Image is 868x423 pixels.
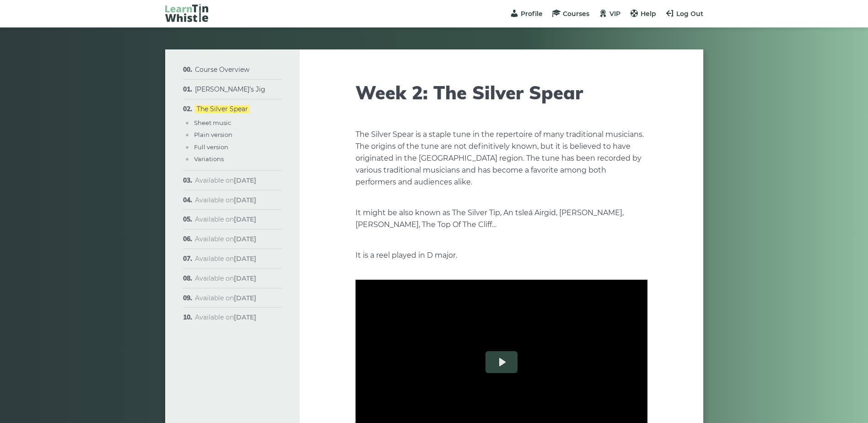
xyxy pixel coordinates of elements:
[356,249,647,261] p: It is a reel played in D major.
[609,10,620,18] span: VIP
[521,10,543,18] span: Profile
[195,294,256,302] span: Available on
[676,10,703,18] span: Log Out
[630,10,656,18] a: Help
[195,196,256,204] span: Available on
[195,274,256,282] span: Available on
[194,155,224,163] a: Variations
[356,81,647,103] h1: Week 2: The Silver Spear
[598,10,620,18] a: VIP
[234,235,256,243] strong: [DATE]
[641,10,656,18] span: Help
[510,10,543,18] a: Profile
[234,196,256,204] strong: [DATE]
[195,235,256,243] span: Available on
[194,143,228,151] a: Full version
[165,4,208,22] img: LearnTinWhistle.com
[234,176,256,184] strong: [DATE]
[195,65,249,74] a: Course Overview
[195,85,265,93] a: [PERSON_NAME]’s Jig
[356,129,647,188] p: The Silver Spear is a staple tune in the repertoire of many traditional musicians. The origins of...
[195,313,256,321] span: Available on
[234,255,256,263] strong: [DATE]
[665,10,703,18] a: Log Out
[234,294,256,302] strong: [DATE]
[195,176,256,184] span: Available on
[356,207,647,231] p: It might be also known as The Silver Tip, An tsleá Airgid, [PERSON_NAME], [PERSON_NAME], The Top ...
[195,105,250,113] a: The Silver Spear
[552,10,589,18] a: Courses
[234,274,256,282] strong: [DATE]
[194,131,232,138] a: Plain version
[234,313,256,321] strong: [DATE]
[194,119,231,126] a: Sheet music
[563,10,589,18] span: Courses
[195,215,256,223] span: Available on
[234,215,256,223] strong: [DATE]
[195,255,256,263] span: Available on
